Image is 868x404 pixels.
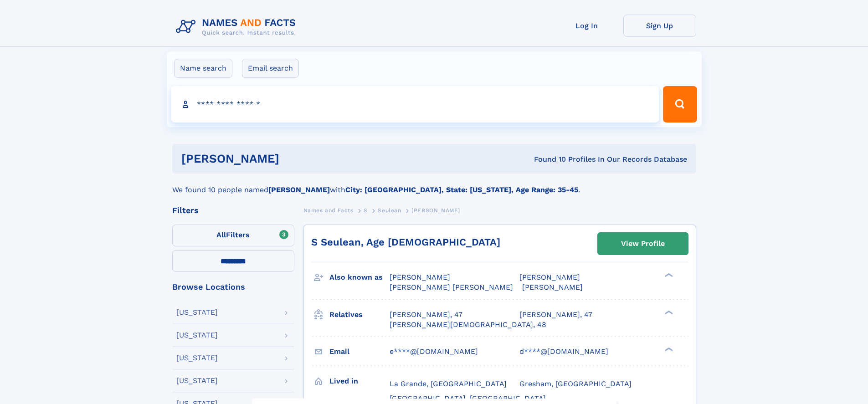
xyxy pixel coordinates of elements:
span: All [216,230,226,239]
span: La Grande, [GEOGRAPHIC_DATA] [390,379,507,388]
h3: Email [329,344,390,359]
a: View Profile [598,233,688,255]
div: Browse Locations [172,283,294,291]
label: Filters [172,225,294,246]
div: Found 10 Profiles In Our Records Database [406,154,687,164]
div: [US_STATE] [176,377,218,384]
div: ❯ [663,309,673,315]
span: Gresham, [GEOGRAPHIC_DATA] [519,379,632,388]
div: View Profile [621,233,665,254]
span: [PERSON_NAME] [390,273,450,281]
span: [GEOGRAPHIC_DATA], [GEOGRAPHIC_DATA] [390,394,546,403]
a: Log In [550,15,623,37]
a: Names and Facts [303,205,354,216]
span: [PERSON_NAME] [522,283,583,291]
label: Name search [174,59,232,78]
h1: [PERSON_NAME] [181,153,407,164]
div: ❯ [663,272,673,278]
label: Email search [242,59,299,78]
a: [PERSON_NAME], 47 [519,310,592,320]
span: Seulean [378,207,401,214]
h3: Also known as [329,270,390,285]
h3: Relatives [329,307,390,322]
a: S Seulean, Age [DEMOGRAPHIC_DATA] [311,236,500,248]
div: Filters [172,206,294,215]
b: [PERSON_NAME] [268,185,330,194]
b: City: [GEOGRAPHIC_DATA], State: [US_STATE], Age Range: 35-45 [345,185,578,194]
input: search input [171,86,659,123]
button: Search Button [663,86,697,123]
span: [PERSON_NAME] [PERSON_NAME] [390,283,513,291]
div: [US_STATE] [176,332,218,339]
span: [PERSON_NAME] [411,207,460,214]
a: S [364,205,368,216]
div: [US_STATE] [176,309,218,316]
h3: Lived in [329,373,390,389]
div: [US_STATE] [176,354,218,362]
span: [PERSON_NAME] [519,273,580,281]
a: [PERSON_NAME], 47 [390,310,462,320]
a: Sign Up [623,15,696,37]
a: Seulean [378,205,401,216]
div: We found 10 people named with . [172,174,696,195]
img: Logo Names and Facts [172,15,303,39]
span: S [364,207,368,214]
div: ❯ [663,346,673,352]
a: [PERSON_NAME][DEMOGRAPHIC_DATA], 48 [390,320,546,330]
